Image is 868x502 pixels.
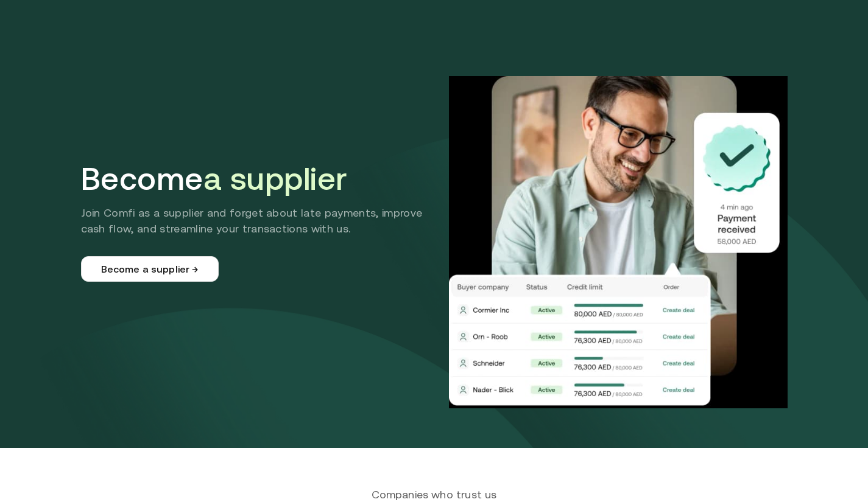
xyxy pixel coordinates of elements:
[203,161,347,197] span: a supplier
[449,76,788,408] img: Supplier Hero Image
[81,160,438,198] h1: Become
[81,256,219,282] a: Become a supplier →
[81,205,438,237] p: Join Comfi as a supplier and forget about late payments, improve cash flow, and streamline your t...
